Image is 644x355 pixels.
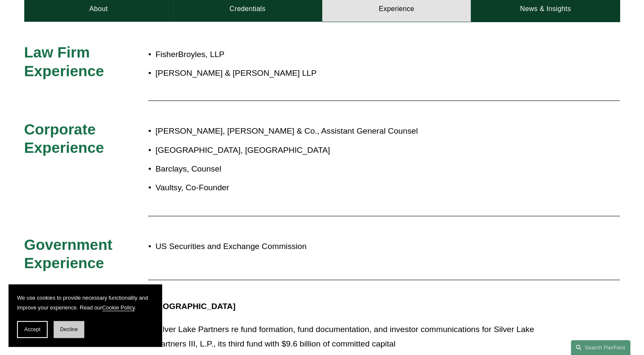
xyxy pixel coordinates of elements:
span: Government Experience [24,236,117,272]
a: Cookie Policy [102,304,135,311]
strong: [GEOGRAPHIC_DATA] [148,302,235,311]
p: We use cookies to provide necessary functionality and improve your experience. Read our . [17,293,153,312]
span: Accept [24,326,40,332]
p: [GEOGRAPHIC_DATA], [GEOGRAPHIC_DATA] [155,143,545,158]
span: Corporate Experience [24,121,104,156]
span: Law Firm Experience [24,44,104,79]
p: FisherBroyles, LLP [155,47,545,62]
p: US Securities and Exchange Commission [155,239,545,254]
p: [PERSON_NAME], [PERSON_NAME] & Co., Assistant General Counsel [155,124,545,139]
a: Search this site [571,340,630,355]
p: Vaultsy, Co-Founder [155,180,545,195]
p: [PERSON_NAME] & [PERSON_NAME] LLP [155,66,545,81]
button: Decline [54,321,84,338]
p: Silver Lake Partners re fund formation, fund documentation, and investor communications for Silve... [155,322,545,352]
span: Decline [60,326,78,332]
section: Cookie banner [9,284,162,346]
button: Accept [17,321,48,338]
p: Barclays, Counsel [155,162,545,177]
